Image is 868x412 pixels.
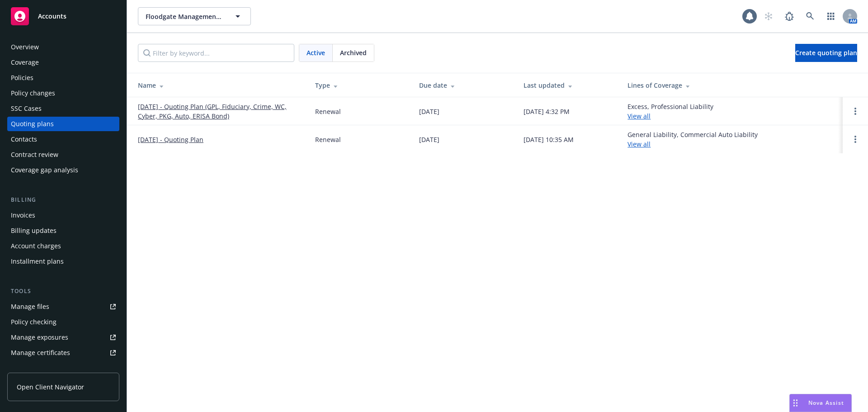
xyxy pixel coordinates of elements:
[795,48,857,57] span: Create quoting plan
[11,330,68,345] div: Manage exposures
[307,48,325,57] span: Active
[822,7,840,25] a: Switch app
[850,134,861,145] a: Open options
[11,40,39,54] div: Overview
[759,7,778,25] a: Start snowing
[340,48,367,57] span: Archived
[138,102,301,121] a: [DATE] - Quoting Plan (GPL, Fiduciary, Crime, WC, Cyber, PKG, Auto, ERISA Bond)
[11,315,57,329] div: Policy checking
[850,106,861,117] a: Open options
[7,55,119,70] a: Coverage
[11,132,37,147] div: Contacts
[11,101,42,116] div: SSC Cases
[11,86,55,100] div: Policy changes
[7,254,119,269] a: Installment plans
[315,107,341,116] div: Renewal
[11,346,70,360] div: Manage certificates
[138,135,203,144] a: [DATE] - Quoting Plan
[801,7,819,25] a: Search
[11,299,49,314] div: Manage files
[7,239,119,253] a: Account charges
[780,7,798,25] a: Report a Bug
[11,208,35,223] div: Invoices
[419,81,509,90] div: Due date
[627,130,758,149] div: General Liability, Commercial Auto Liability
[11,361,57,375] div: Manage claims
[627,140,651,148] a: View all
[789,394,852,412] button: Nova Assist
[808,399,844,407] span: Nova Assist
[7,147,119,162] a: Contract review
[11,55,39,70] div: Coverage
[11,117,54,131] div: Quoting plans
[7,117,119,131] a: Quoting plans
[138,81,301,90] div: Name
[524,81,613,90] div: Last updated
[7,346,119,360] a: Manage certificates
[7,86,119,100] a: Policy changes
[11,147,58,162] div: Contract review
[11,223,57,238] div: Billing updates
[7,71,119,85] a: Policies
[11,71,33,85] div: Policies
[795,44,857,62] a: Create quoting plan
[524,135,574,144] div: [DATE] 10:35 AM
[38,13,66,20] span: Accounts
[315,81,405,90] div: Type
[17,382,84,392] span: Open Client Navigator
[419,135,439,144] div: [DATE]
[315,135,341,144] div: Renewal
[7,223,119,238] a: Billing updates
[7,330,119,345] a: Manage exposures
[627,112,651,120] a: View all
[7,195,119,204] div: Billing
[138,7,251,25] button: Floodgate Management Company, LLC
[790,394,801,412] div: Drag to move
[7,40,119,54] a: Overview
[7,315,119,329] a: Policy checking
[7,132,119,147] a: Contacts
[146,12,224,21] span: Floodgate Management Company, LLC
[138,44,294,62] input: Filter by keyword...
[7,299,119,314] a: Manage files
[11,254,64,269] div: Installment plans
[7,208,119,223] a: Invoices
[524,107,570,116] div: [DATE] 4:32 PM
[11,239,61,253] div: Account charges
[7,4,119,29] a: Accounts
[7,287,119,296] div: Tools
[7,163,119,177] a: Coverage gap analysis
[7,101,119,116] a: SSC Cases
[419,107,439,116] div: [DATE]
[627,102,713,121] div: Excess, Professional Liability
[7,361,119,375] a: Manage claims
[11,163,78,177] div: Coverage gap analysis
[627,81,835,90] div: Lines of Coverage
